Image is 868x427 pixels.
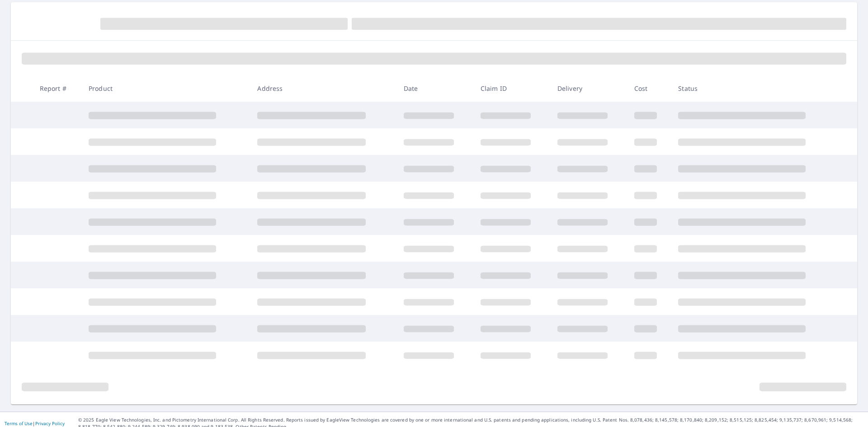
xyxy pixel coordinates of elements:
th: Date [396,75,473,102]
th: Claim ID [473,75,550,102]
th: Product [81,75,250,102]
a: Privacy Policy [35,420,65,427]
th: Cost [627,75,671,102]
a: Terms of Use [5,420,33,427]
th: Report # [33,75,81,102]
th: Status [671,75,840,102]
th: Delivery [550,75,627,102]
p: | [5,421,65,426]
th: Address [250,75,396,102]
